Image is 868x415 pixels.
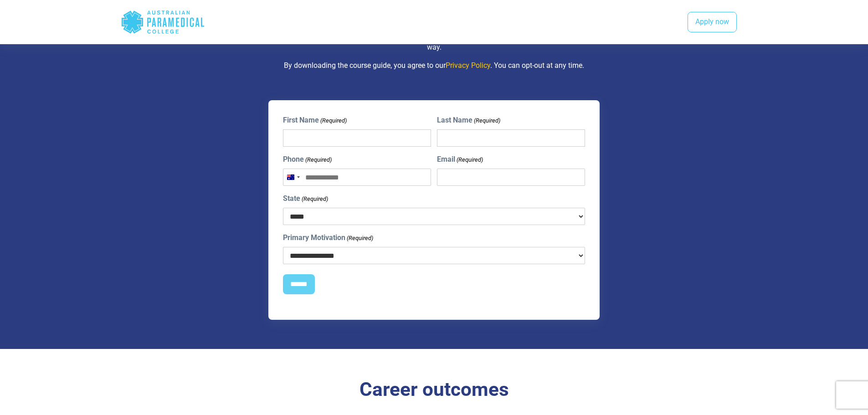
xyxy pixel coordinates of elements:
span: (Required) [456,155,483,164]
label: Phone [283,154,332,165]
button: Selected country [283,169,303,185]
p: By downloading the course guide, you agree to our . You can opt-out at any time. [168,60,701,71]
span: (Required) [473,116,501,125]
label: First Name [283,115,347,126]
div: Australian Paramedical College [121,7,205,37]
label: Primary Motivation [283,232,373,243]
label: Last Name [437,115,500,126]
label: State [283,193,328,204]
h3: Career outcomes [168,378,701,401]
span: (Required) [304,155,332,164]
span: (Required) [319,116,347,125]
span: (Required) [346,234,373,243]
a: Privacy Policy [446,61,490,70]
label: Email [437,154,483,165]
span: (Required) [301,195,328,204]
a: Apply now [688,12,737,33]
